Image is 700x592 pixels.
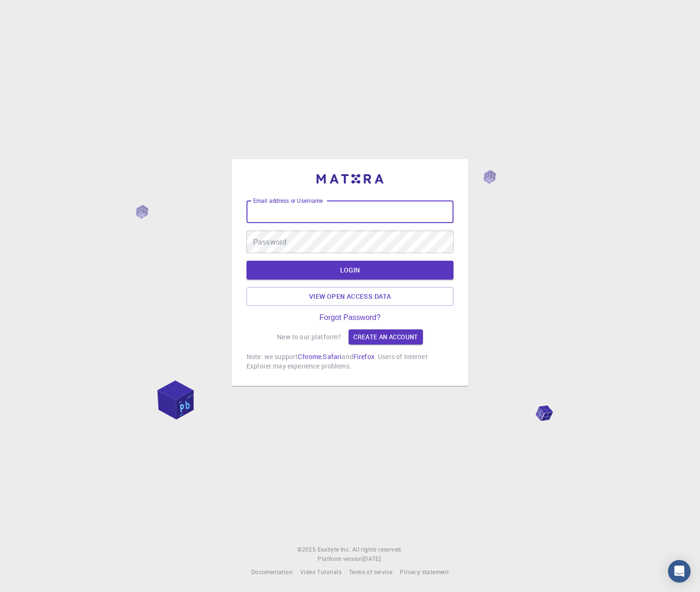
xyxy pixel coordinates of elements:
[400,568,449,577] a: Privacy statement
[363,554,382,564] a: [DATE].
[668,560,691,583] div: Open Intercom Messenger
[247,352,453,371] p: Note: we support , and . Users of Internet Explorer may experience problems.
[251,568,293,577] a: Documentation
[323,352,342,361] a: Safari
[318,545,350,554] a: Exabyte Inc.
[247,287,453,306] a: View open access data
[318,545,350,553] span: Exabyte Inc.
[300,568,342,577] a: Video Tutorials
[300,568,342,576] span: Video Tutorials
[297,545,317,554] span: © 2025
[363,555,382,562] span: [DATE] .
[353,352,374,361] a: Firefox
[298,352,321,361] a: Chrome
[349,329,422,344] a: Create an account
[352,545,403,554] span: All rights reserved.
[349,568,392,576] span: Terms of service
[319,313,381,322] a: Forgot Password?
[349,568,392,577] a: Terms of service
[277,332,341,342] p: New to our platform?
[247,261,453,280] button: LOGIN
[400,568,449,576] span: Privacy statement
[318,554,362,564] span: Platform version
[253,197,323,205] label: Email address or Username
[251,568,293,576] span: Documentation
